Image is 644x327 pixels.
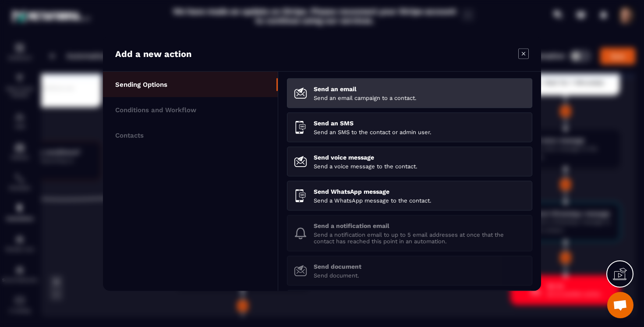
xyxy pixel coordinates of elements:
p: Send a notification email to up to 5 email addresses at once that the contact has reached this po... [314,231,525,245]
p: Send a WhatsApp message to the contact. [314,197,525,204]
p: Send WhatsApp message [314,188,525,195]
img: sendDocument.svg [294,264,307,277]
p: Send an SMS [314,120,525,127]
div: Mở cuộc trò chuyện [607,292,633,318]
p: Send voice message [314,154,525,161]
p: Send a notification email [314,222,525,229]
img: sendSms.svg [294,121,307,134]
p: Send an email [314,85,525,92]
p: Conditions and Workflow [115,106,196,114]
img: bell.svg [294,227,307,240]
p: Contacts [115,132,144,139]
img: sendEmail.svg [294,87,307,100]
p: Add a new action [115,49,191,59]
p: Send document [314,263,525,270]
p: Sending Options [115,81,167,89]
p: Send an SMS to the contact or admin user. [314,129,525,135]
img: sendVoiceMessage.svg [294,155,307,168]
p: Send a voice message to the contact. [314,163,525,170]
img: sendWhatsappMessage.svg [294,189,307,203]
p: Send an email campaign to a contact. [314,95,525,101]
p: Send document. [314,272,525,279]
